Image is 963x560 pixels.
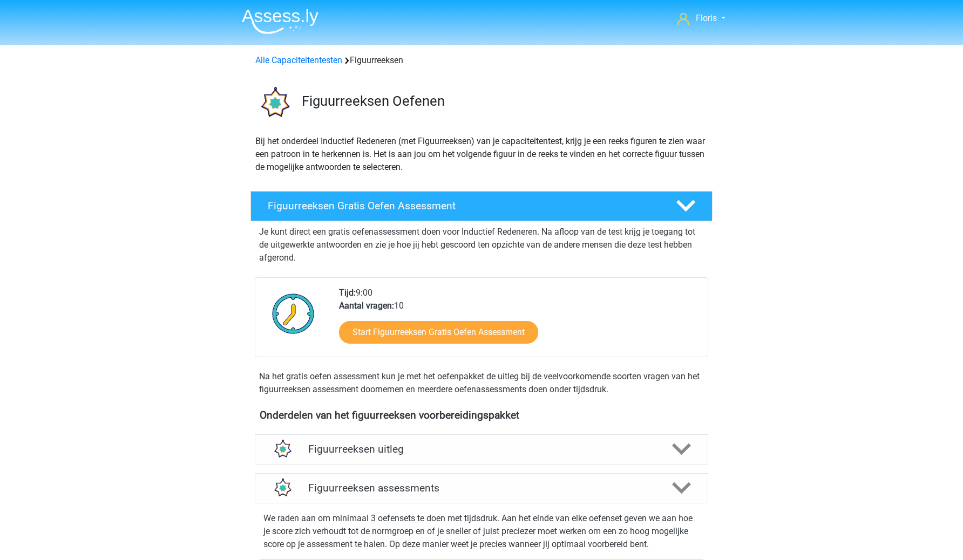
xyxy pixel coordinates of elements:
div: 9:00 10 [331,286,707,357]
img: Klok [266,286,321,340]
a: Floris [673,12,730,25]
h4: Figuurreeksen assessments [308,482,655,494]
a: Alle Capaciteitentesten [255,55,342,65]
p: Bij het onderdeel Inductief Redeneren (met Figuurreeksen) van je capaciteitentest, krijg je een r... [255,135,708,174]
b: Aantal vragen: [339,301,394,311]
b: Tijd: [339,288,356,298]
h4: Figuurreeksen uitleg [308,443,655,455]
div: Na het gratis oefen assessment kun je met het oefenpakket de uitleg bij de veelvoorkomende soorte... [255,370,708,396]
h4: Figuurreeksen Gratis Oefen Assessment [268,200,659,212]
a: assessments Figuurreeksen assessments [250,473,713,503]
p: Je kunt direct een gratis oefenassessment doen voor Inductief Redeneren. Na afloop van de test kr... [259,226,704,264]
h3: Figuurreeksen Oefenen [302,93,704,110]
p: We raden aan om minimaal 3 oefensets te doen met tijdsdruk. Aan het einde van elke oefenset geven... [263,512,700,551]
img: figuurreeksen assessments [268,474,296,502]
a: Figuurreeksen Gratis Oefen Assessment [246,191,717,221]
img: figuurreeksen [251,80,297,126]
a: uitleg Figuurreeksen uitleg [250,434,713,465]
span: Floris [696,13,717,23]
h4: Onderdelen van het figuurreeksen voorbereidingspakket [260,409,703,421]
img: figuurreeksen uitleg [268,435,296,463]
a: Start Figuurreeksen Gratis Oefen Assessment [339,321,538,344]
img: Assessly [242,9,318,34]
div: Figuurreeksen [251,54,712,67]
